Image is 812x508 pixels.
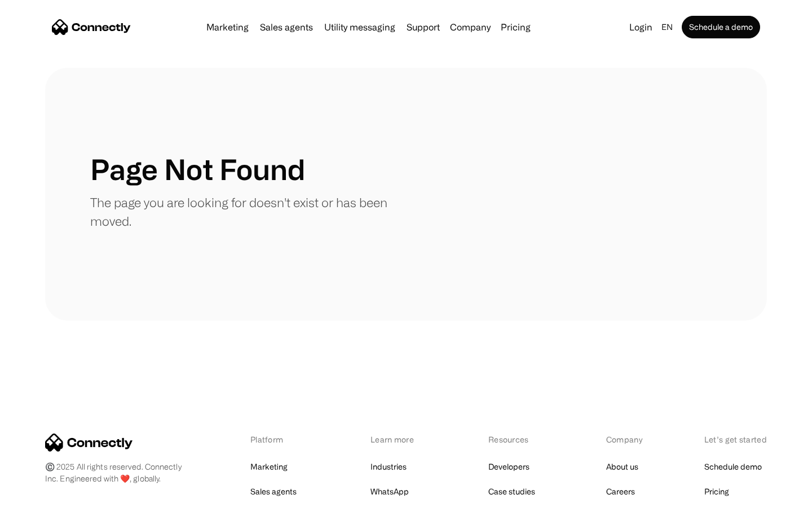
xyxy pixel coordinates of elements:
[255,23,317,32] a: Sales agents
[11,487,68,504] aside: Language selected: English
[370,484,409,500] a: WhatsApp
[625,19,657,35] a: Login
[488,484,535,500] a: Case studies
[661,19,673,35] div: en
[606,459,638,475] a: About us
[704,484,729,500] a: Pricing
[606,484,635,500] a: Careers
[370,433,430,445] div: Learn more
[202,23,253,32] a: Marketing
[370,459,407,475] a: Industries
[23,488,68,504] ul: Language list
[488,459,529,475] a: Developers
[90,152,305,186] h1: Page Not Found
[90,193,406,230] p: The page you are looking for doesn't exist or has been moved.
[402,23,444,32] a: Support
[320,23,400,32] a: Utility messaging
[704,459,762,475] a: Schedule demo
[704,433,767,445] div: Let’s get started
[606,433,646,445] div: Company
[250,433,312,445] div: Platform
[250,459,288,475] a: Marketing
[488,433,548,445] div: Resources
[450,19,491,35] div: Company
[250,484,297,500] a: Sales agents
[682,16,760,38] a: Schedule a demo
[496,23,535,32] a: Pricing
